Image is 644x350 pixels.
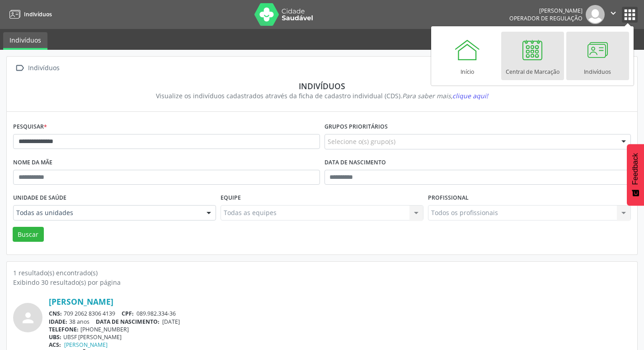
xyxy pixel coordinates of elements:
[586,5,605,24] img: img
[49,333,61,341] span: UBS:
[328,137,395,146] span: Selecione o(s) grupo(s)
[631,153,639,185] span: Feedback
[13,268,631,278] div: 1 resultado(s) encontrado(s)
[13,62,61,75] a:  Indivíduos
[49,297,113,307] a: [PERSON_NAME]
[49,310,631,317] div: 709 2062 8306 4139
[436,32,499,80] a: Início
[24,10,52,18] span: Indivíduos
[96,318,160,326] span: DATA DE NASCIMENTO:
[13,227,44,242] button: Buscar
[221,191,241,205] label: Equipe
[566,32,629,80] a: Indivíduos
[324,120,388,134] label: Grupos prioritários
[605,5,622,24] button: 
[136,310,176,317] span: 089.982.334-36
[452,91,488,100] span: clique aqui!
[64,341,108,349] a: [PERSON_NAME]
[13,120,47,134] label: Pesquisar
[509,7,583,14] div: [PERSON_NAME]
[162,318,180,326] span: [DATE]
[19,81,625,91] div: Indivíduos
[49,333,631,341] div: UBSF [PERSON_NAME]
[324,156,386,170] label: Data de nascimento
[16,208,197,217] span: Todas as unidades
[13,278,631,287] div: Exibindo 30 resultado(s) por página
[622,7,638,23] button: apps
[26,62,61,75] div: Indivíduos
[49,318,67,326] span: IDADE:
[501,32,564,80] a: Central de Marcação
[509,14,583,22] span: Operador de regulação
[13,191,66,205] label: Unidade de saúde
[3,32,47,50] a: Indivíduos
[6,7,52,22] a: Indivíduos
[49,326,79,333] span: TELEFONE:
[49,341,61,349] span: ACS:
[49,310,62,317] span: CNS:
[122,310,134,317] span: CPF:
[19,91,625,101] div: Visualize os indivíduos cadastrados através da ficha de cadastro individual (CDS).
[13,62,26,75] i: 
[49,326,631,333] div: [PHONE_NUMBER]
[13,156,52,170] label: Nome da mãe
[402,91,488,100] i: Para saber mais,
[627,144,644,206] button: Feedback - Mostrar pesquisa
[608,8,618,18] i: 
[49,318,631,326] div: 38 anos
[428,191,469,205] label: Profissional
